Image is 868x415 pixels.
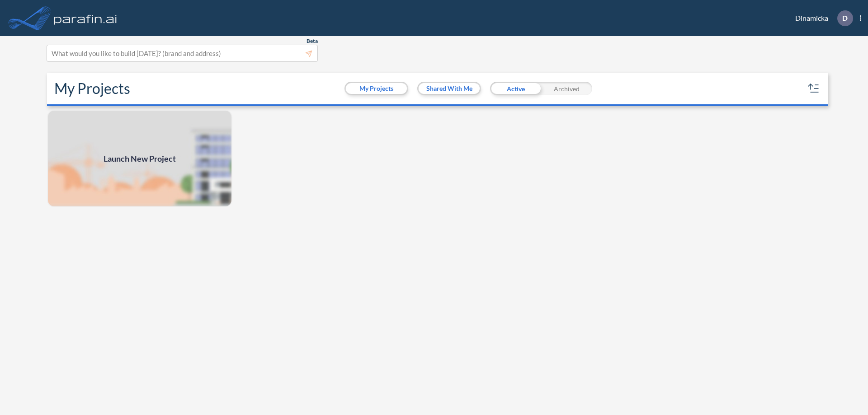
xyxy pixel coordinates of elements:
[52,9,119,27] img: logo
[541,82,592,95] div: Archived
[47,110,232,207] img: add
[419,83,480,94] button: Shared With Me
[307,37,318,45] span: Beta
[490,82,541,95] div: Active
[104,153,176,165] span: Launch New Project
[782,10,861,26] div: Dinamicka
[842,14,848,22] p: D
[47,110,232,207] a: Launch New Project
[807,81,821,96] button: sort
[54,80,130,97] h2: My Projects
[346,83,407,94] button: My Projects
